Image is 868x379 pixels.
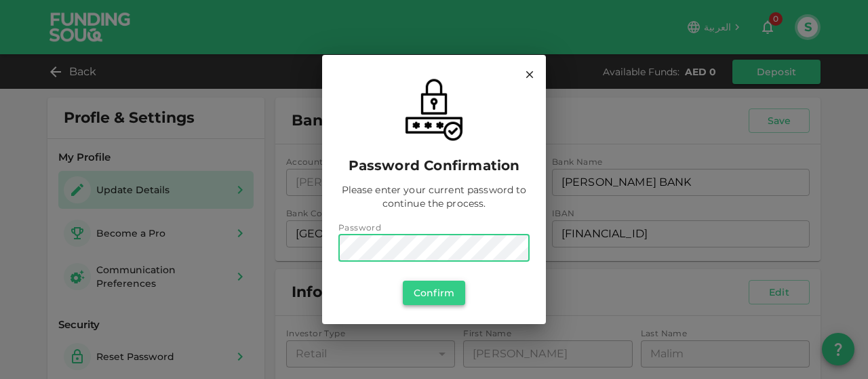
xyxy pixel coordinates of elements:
button: Confirm [403,281,465,305]
img: ConfirmPasswordImage [396,72,472,148]
input: password [338,235,530,262]
span: Password confirmation [349,156,520,175]
span: Please enter your current password to continue the process. [338,183,530,210]
span: Password [338,222,381,233]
